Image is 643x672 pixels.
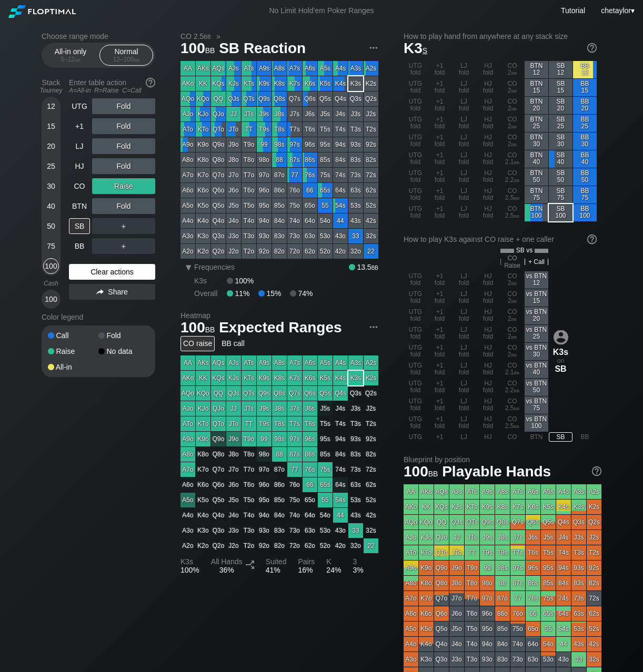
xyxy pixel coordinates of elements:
span: bb [514,194,520,201]
div: UTG fold [404,150,427,168]
div: 43s [348,213,363,228]
div: 53s [348,198,363,213]
span: bb [511,69,517,76]
div: 65o [303,198,317,213]
span: bb [514,176,520,184]
div: LJ fold [452,61,476,78]
div: 5 – 12 [48,56,93,63]
div: A8o [180,152,195,167]
div: 64s [333,183,348,198]
div: J5o [226,198,241,213]
div: +1 fold [428,186,451,203]
div: 63o [303,229,317,243]
span: bb [75,56,81,63]
div: K6s [303,76,317,91]
div: J3s [348,107,363,121]
div: 15 [43,118,59,134]
span: 100 [179,40,216,58]
div: K4o [196,213,210,228]
div: T8o [242,152,256,167]
div: BB 15 [573,79,597,96]
div: AA [180,61,195,76]
div: LJ fold [452,204,476,221]
div: 100 [43,291,59,307]
div: +1 fold [428,115,451,132]
div: BB 12 [573,61,597,78]
div: QTs [242,91,256,106]
div: Fold [98,332,149,339]
div: Fold [92,158,155,174]
img: help.32db89a4.svg [586,42,598,54]
img: Floptimal logo [8,5,76,18]
div: Q8o [211,152,226,167]
div: T7o [242,168,256,182]
div: Q4s [333,91,348,106]
div: No Limit Hold’em Poker Ranges [253,6,389,17]
div: Q5o [211,198,226,213]
div: Q3s [348,91,363,106]
div: J8o [226,152,241,167]
div: A7o [180,168,195,182]
div: HJ fold [476,133,500,150]
div: 20 [43,138,59,154]
span: bb [205,44,215,55]
div: 74s [333,168,348,182]
div: HJ fold [476,115,500,132]
div: +1 fold [428,168,451,186]
div: 97s [287,137,302,152]
div: CO 2 [500,79,524,96]
div: BTN 25 [525,115,548,132]
div: 32s [364,229,378,243]
div: A2s [364,61,378,76]
div: CO 2.5 [500,204,524,221]
div: LJ fold [452,133,476,150]
div: Q2s [364,91,378,106]
div: K5s [318,76,333,91]
div: J7o [226,168,241,182]
div: 95s [318,137,333,152]
span: K3 [404,40,427,56]
div: SB 30 [549,133,572,150]
div: BTN 75 [525,186,548,203]
img: Split arrow icon [246,561,254,569]
span: bb [514,158,520,166]
div: KQo [196,91,210,106]
div: 98s [272,137,287,152]
div: LJ fold [452,186,476,203]
div: 87s [287,152,302,167]
div: UTG fold [404,61,427,78]
div: 54s [333,198,348,213]
div: SB 12 [549,61,572,78]
div: KTo [196,122,210,137]
div: BB 40 [573,150,597,168]
div: 74o [287,213,302,228]
div: T7s [287,122,302,137]
div: QTo [211,122,226,137]
div: A3s [348,61,363,76]
div: 55 [318,198,333,213]
div: ＋ [92,218,155,234]
span: CO 2.5 [179,32,213,41]
div: K4s [333,76,348,91]
div: LJ fold [452,115,476,132]
div: +1 fold [428,97,451,114]
img: help.32db89a4.svg [145,77,156,88]
img: icon-avatar.b40e07d9.svg [554,330,568,344]
div: K8o [196,152,210,167]
span: bb [511,87,517,94]
div: K8s [272,76,287,91]
div: T9o [242,137,256,152]
div: HJ fold [476,168,500,186]
div: 12 [43,98,59,114]
div: CO 2 [500,115,524,132]
div: 54o [318,213,333,228]
div: A7s [287,61,302,76]
div: 64o [303,213,317,228]
div: T6s [303,122,317,137]
div: K3o [196,229,210,243]
div: 75 [43,238,59,254]
span: bb [204,32,210,40]
div: KTs [242,76,256,91]
div: Fold [92,198,155,214]
div: 84o [272,213,287,228]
